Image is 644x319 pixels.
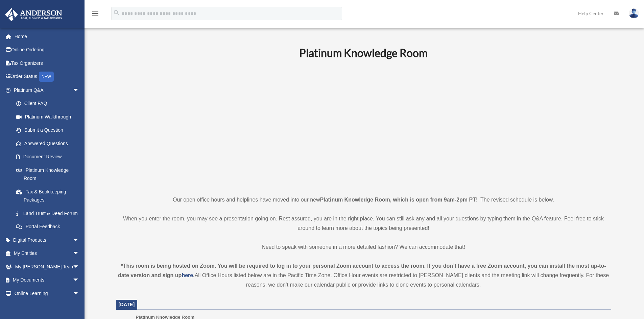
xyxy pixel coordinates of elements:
a: Answered Questions [9,137,90,150]
a: Land Trust & Deed Forum [9,207,90,220]
strong: . [193,272,194,278]
a: My Entitiesarrow_drop_down [5,247,90,260]
a: My Documentsarrow_drop_down [5,273,90,287]
div: NEW [39,72,54,82]
span: [DATE] [119,302,135,307]
a: Order StatusNEW [5,70,90,84]
span: arrow_drop_down [73,273,86,287]
span: arrow_drop_down [73,260,86,274]
p: Need to speak with someone in a more detailed fashion? We can accommodate that! [116,242,611,252]
a: menu [91,12,99,18]
p: Our open office hours and helplines have moved into our new ! The revised schedule is below. [116,195,611,205]
i: search [113,9,120,17]
strong: Platinum Knowledge Room, which is open from 9am-2pm PT [320,197,476,203]
a: Tax & Bookkeeping Packages [9,185,90,207]
iframe: 231110_Toby_KnowledgeRoom [262,69,465,183]
img: Anderson Advisors Platinum Portal [3,8,64,21]
strong: *This room is being hosted on Zoom. You will be required to log in to your personal Zoom account ... [118,263,606,278]
a: Platinum Knowledge Room [9,163,86,185]
a: Submit a Question [9,124,90,137]
a: Document Review [9,150,90,164]
b: Platinum Knowledge Room [299,46,428,59]
a: Online Learningarrow_drop_down [5,287,90,300]
img: User Pic [629,8,639,18]
span: arrow_drop_down [73,247,86,261]
span: arrow_drop_down [73,287,86,300]
a: Portal Feedback [9,220,90,234]
span: arrow_drop_down [73,233,86,247]
a: Client FAQ [9,97,90,110]
a: My [PERSON_NAME] Teamarrow_drop_down [5,260,90,273]
a: Digital Productsarrow_drop_down [5,233,90,247]
a: here [182,272,193,278]
div: All Office Hours listed below are in the Pacific Time Zone. Office Hour events are restricted to ... [116,261,611,290]
span: arrow_drop_down [73,83,86,97]
a: Platinum Walkthrough [9,110,90,124]
a: Platinum Q&Aarrow_drop_down [5,83,90,97]
a: Online Ordering [5,43,90,57]
a: Tax Organizers [5,56,90,70]
a: Home [5,30,90,43]
i: menu [91,9,99,18]
p: When you enter the room, you may see a presentation going on. Rest assured, you are in the right ... [116,214,611,233]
